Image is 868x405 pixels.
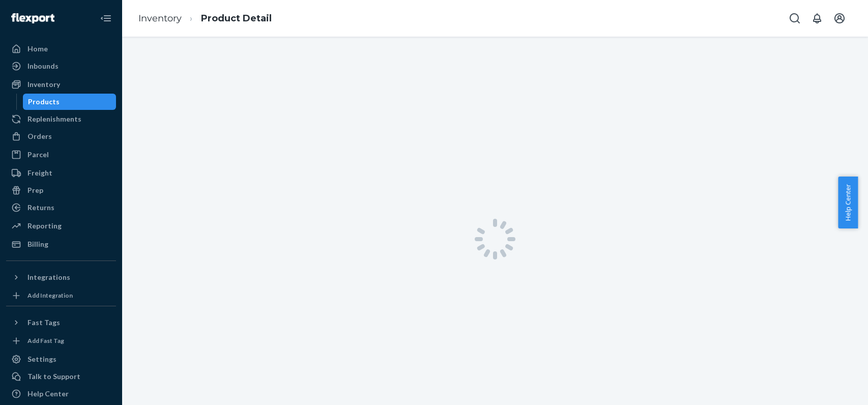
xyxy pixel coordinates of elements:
[6,147,116,163] a: Parcel
[130,4,280,34] ol: breadcrumbs
[11,13,54,23] img: Flexport logo
[27,150,49,160] div: Parcel
[27,114,81,124] div: Replenishments
[27,221,62,231] div: Reporting
[6,290,116,302] a: Add Integration
[27,44,48,54] div: Home
[6,76,116,93] a: Inventory
[6,41,116,57] a: Home
[6,165,116,181] a: Freight
[807,8,827,28] button: Open notifications
[6,351,116,367] a: Settings
[6,314,116,331] button: Fast Tags
[6,368,116,385] button: Talk to Support
[6,58,116,74] a: Inbounds
[27,185,43,195] div: Prep
[785,8,805,28] button: Open Search Box
[27,272,70,282] div: Integrations
[23,94,117,110] a: Products
[27,61,59,71] div: Inbounds
[27,202,54,213] div: Returns
[6,199,116,216] a: Returns
[27,354,56,364] div: Settings
[6,236,116,252] a: Billing
[6,218,116,234] a: Reporting
[27,131,52,141] div: Orders
[6,128,116,144] a: Orders
[138,13,182,24] a: Inventory
[838,177,858,228] button: Help Center
[27,317,60,328] div: Fast Tags
[27,79,60,90] div: Inventory
[27,389,69,399] div: Help Center
[829,8,850,28] button: Open account menu
[6,335,116,347] a: Add Fast Tag
[27,336,64,345] div: Add Fast Tag
[6,386,116,402] a: Help Center
[27,239,48,249] div: Billing
[6,111,116,127] a: Replenishments
[6,269,116,285] button: Integrations
[28,97,60,107] div: Products
[27,168,52,178] div: Freight
[27,291,73,300] div: Add Integration
[27,371,80,382] div: Talk to Support
[96,8,116,28] button: Close Navigation
[201,13,272,24] a: Product Detail
[6,182,116,198] a: Prep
